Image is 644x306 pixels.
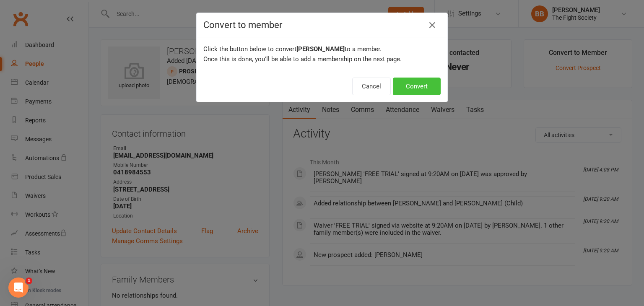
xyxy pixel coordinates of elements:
[296,45,345,53] b: [PERSON_NAME]
[426,18,439,32] button: Close
[393,78,441,95] button: Convert
[203,20,441,30] h4: Convert to member
[8,277,29,298] iframe: Intercom live chat
[352,78,391,95] button: Cancel
[197,37,447,71] div: Click the button below to convert to a member. Once this is done, you'll be able to add a members...
[26,277,32,284] span: 1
